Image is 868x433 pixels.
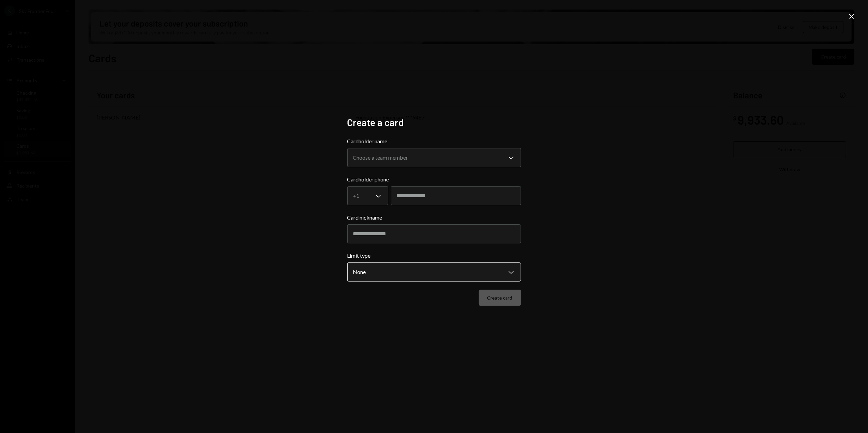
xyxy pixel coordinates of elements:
button: Limit type [347,262,521,282]
label: Cardholder name [347,137,521,145]
h2: Create a card [347,116,521,129]
label: Card nickname [347,213,521,222]
label: Limit type [347,252,521,260]
label: Cardholder phone [347,175,521,183]
button: Cardholder name [347,148,521,167]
